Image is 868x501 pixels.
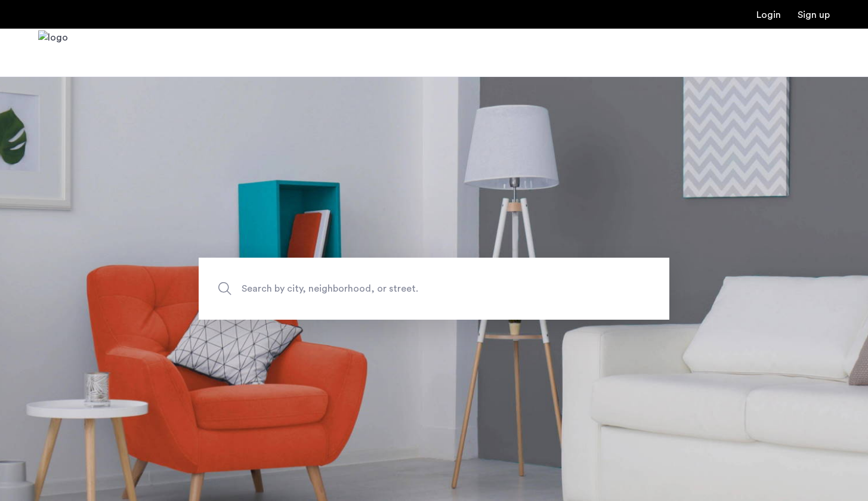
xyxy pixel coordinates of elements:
a: Cazamio Logo [38,30,68,75]
span: Search by city, neighborhood, or street. [242,281,571,297]
img: logo [38,30,68,75]
a: Login [756,10,781,20]
input: Apartment Search [199,258,669,320]
a: Registration [798,10,830,20]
